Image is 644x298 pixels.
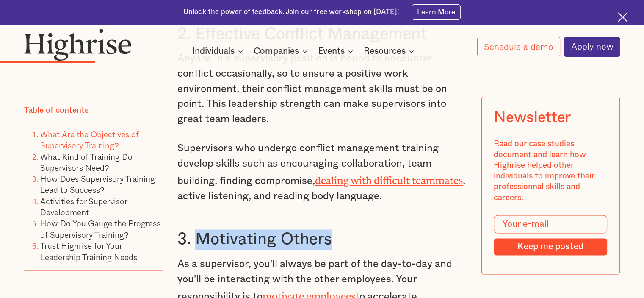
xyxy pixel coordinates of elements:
[40,217,160,241] a: How Do You Gauge the Progress of Supervisory Training?
[494,139,608,203] div: Read our case studies document and learn how Highrise helped other individuals to improve their p...
[263,290,355,296] a: motivate employees
[40,173,155,196] a: How Does Supervisory Training Lead to Success?
[494,109,571,127] div: Newsletter
[494,215,608,234] input: Your e-mail
[494,238,608,255] input: Keep me posted
[254,46,299,56] div: Companies
[24,28,132,61] img: Highrise logo
[177,51,467,127] p: Anyone in a supervisory position is bound to encounter conflict occasionally, so to ensure a posi...
[412,4,461,19] a: Learn More
[177,229,467,250] h3: 3. Motivating Others
[494,215,608,256] form: Modal Form
[40,195,127,218] a: Activities for Supervisor Development
[364,46,417,56] div: Resources
[192,46,235,56] div: Individuals
[318,46,345,56] div: Events
[183,7,399,17] div: Unlock the power of feedback. Join our free workshop on [DATE]!
[192,46,246,56] div: Individuals
[315,175,463,181] a: dealing with difficult teammates
[477,37,560,56] a: Schedule a demo
[618,12,627,22] img: Cross icon
[254,46,310,56] div: Companies
[24,105,88,116] div: Table of contents
[40,240,137,263] a: Trust Highrise for Your Leadership Training Needs
[177,141,467,204] p: Supervisors who undergo conflict management training develop skills such as encouraging collabora...
[40,128,139,151] a: What Are the Objectives of Supervisory Training?
[564,37,620,57] a: Apply now
[318,46,356,56] div: Events
[40,150,133,174] a: What Kind of Training Do Supervisors Need?
[364,46,406,56] div: Resources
